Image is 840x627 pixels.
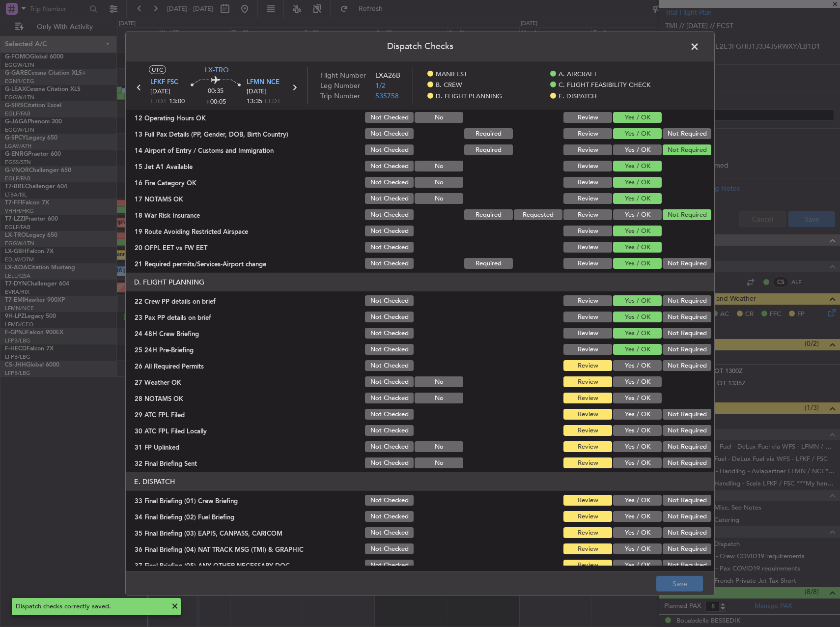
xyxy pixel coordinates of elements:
button: Not Required [663,560,711,570]
button: Yes / OK [613,312,662,322]
button: Yes / OK [613,457,662,468]
button: Yes / OK [613,226,662,236]
button: Not Required [663,328,711,339]
button: Yes / OK [613,177,662,188]
button: Not Required [663,344,711,355]
button: Not Required [663,527,711,538]
button: Yes / OK [613,144,662,155]
button: Yes / OK [613,441,662,452]
button: Not Required [663,144,711,155]
button: Not Required [663,295,711,306]
button: Yes / OK [613,344,662,355]
button: Not Required [663,543,711,554]
button: Yes / OK [613,360,662,371]
button: Not Required [663,128,711,139]
button: Not Required [663,441,711,452]
button: Not Required [663,511,711,522]
div: Dispatch checks correctly saved. [16,602,166,612]
button: Not Required [663,312,711,322]
button: Yes / OK [613,511,662,522]
button: Yes / OK [613,209,662,220]
button: Not Required [663,360,711,371]
button: Not Required [663,457,711,468]
button: Yes / OK [613,495,662,506]
button: Not Required [663,258,711,269]
button: Yes / OK [613,527,662,538]
button: Not Required [663,409,711,420]
button: Not Required [663,425,711,436]
button: Yes / OK [613,393,662,403]
button: Yes / OK [613,295,662,306]
button: Yes / OK [613,328,662,339]
button: Yes / OK [613,193,662,204]
button: Yes / OK [613,161,662,171]
button: Yes / OK [613,543,662,554]
button: Yes / OK [613,409,662,420]
button: Not Required [663,495,711,506]
button: Yes / OK [613,258,662,269]
button: Yes / OK [613,376,662,387]
button: Yes / OK [613,560,662,570]
header: Dispatch Checks [126,32,714,61]
button: Not Required [663,209,711,220]
button: Yes / OK [613,128,662,139]
button: Yes / OK [613,112,662,123]
button: Yes / OK [613,242,662,253]
button: Yes / OK [613,425,662,436]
